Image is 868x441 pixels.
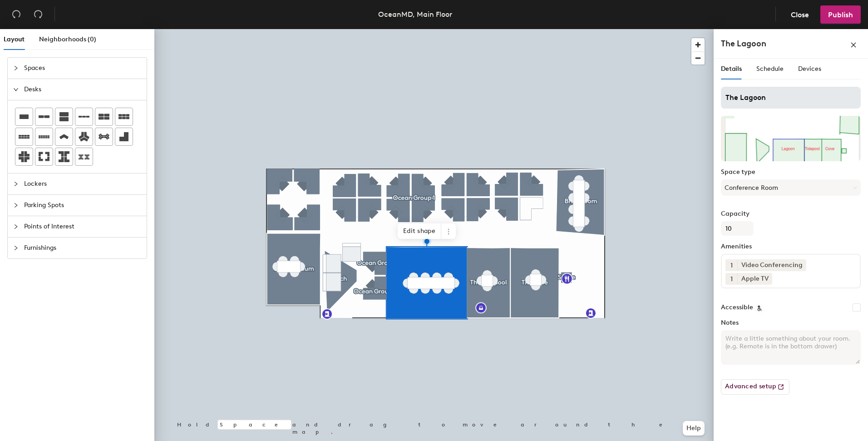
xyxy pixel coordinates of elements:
span: undo [12,10,21,19]
span: Layout [4,35,25,43]
button: Advanced setup [721,379,789,395]
label: Accessible [721,304,753,311]
img: The space named The Lagoon [721,116,861,161]
span: expanded [13,87,19,92]
label: Capacity [721,210,861,218]
span: collapsed [13,65,19,71]
span: Desks [24,79,141,100]
span: collapsed [13,245,19,251]
label: Space type [721,168,861,176]
span: Devices [798,65,821,73]
span: Neighborhoods (0) [39,35,96,43]
span: collapsed [13,203,19,208]
span: Spaces [24,58,141,79]
span: Lockers [24,173,141,194]
div: Video Conferencing [737,259,806,271]
button: Undo (⌘ + Z) [7,5,25,24]
span: Details [721,65,742,73]
button: 1 [725,259,737,271]
label: Amenities [721,243,861,250]
button: Help [683,421,705,436]
span: Furnishings [24,238,141,258]
span: Points of Interest [24,216,141,237]
span: 1 [730,261,733,270]
span: Close [791,10,809,19]
label: Notes [721,319,861,327]
span: collapsed [13,181,19,187]
span: 1 [730,274,733,284]
button: 1 [725,273,737,285]
div: OceanMD, Main Floor [378,9,452,20]
span: Schedule [756,65,784,73]
button: Publish [820,5,861,24]
button: Close [783,5,817,24]
button: Conference Room [721,179,861,196]
span: Parking Spots [24,195,141,216]
span: collapsed [13,224,19,229]
h4: The Lagoon [721,38,766,50]
span: Edit shape [398,223,441,239]
button: Redo (⌘ + ⇧ + Z) [29,5,47,24]
span: Publish [828,10,853,19]
div: Apple TV [737,273,772,285]
span: close [850,42,857,48]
